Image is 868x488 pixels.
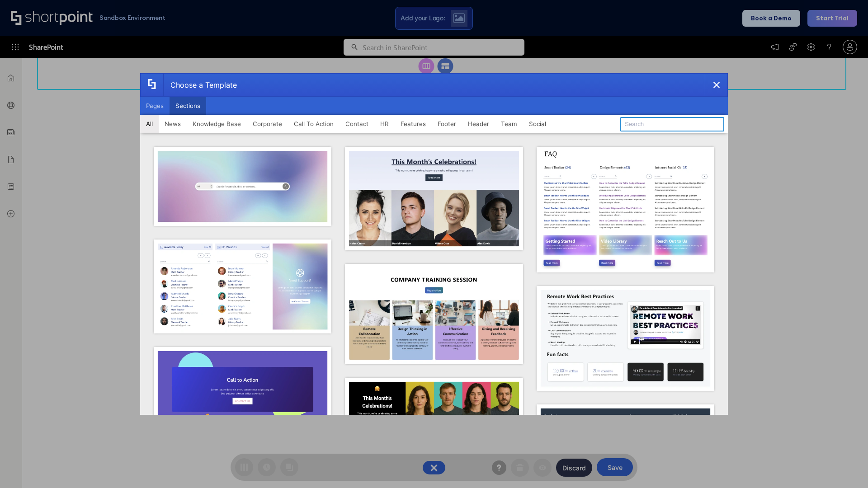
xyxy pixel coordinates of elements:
[432,115,462,133] button: Footer
[247,115,288,133] button: Corporate
[620,117,724,131] input: Search
[340,115,374,133] button: Contact
[159,115,187,133] button: News
[140,97,170,115] button: Pages
[523,115,552,133] button: Social
[462,115,495,133] button: Header
[823,445,868,488] iframe: Chat Widget
[288,115,340,133] button: Call To Action
[163,74,237,96] div: Choose a Template
[187,115,247,133] button: Knowledge Base
[374,115,395,133] button: HR
[395,115,432,133] button: Features
[140,115,159,133] button: All
[170,97,206,115] button: Sections
[495,115,523,133] button: Team
[140,73,728,415] div: template selector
